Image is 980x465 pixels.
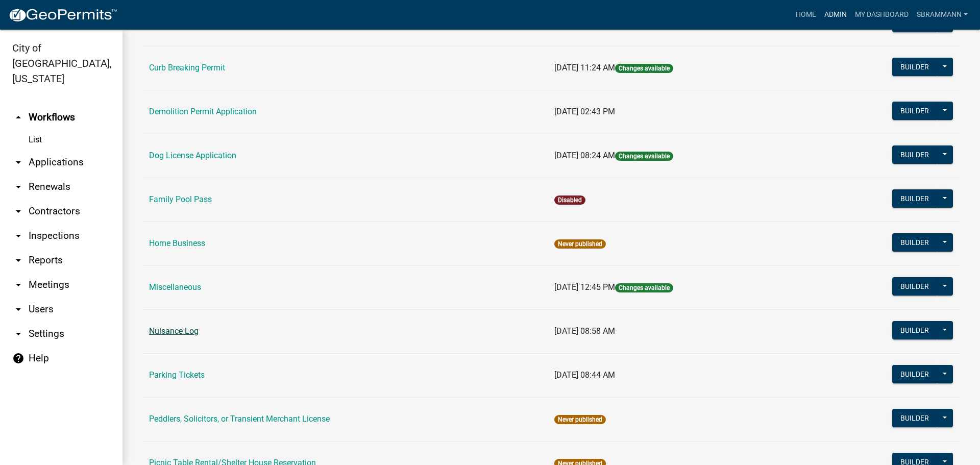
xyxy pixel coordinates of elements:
[149,326,199,336] a: Nuisance Log
[149,370,205,380] a: Parking Tickets
[149,194,212,204] a: Family Pool Pass
[554,107,615,116] span: [DATE] 02:43 PM
[12,230,24,242] i: arrow_drop_down
[554,195,585,205] span: Disabled
[12,156,24,168] i: arrow_drop_down
[892,189,937,208] button: Builder
[554,370,615,380] span: [DATE] 08:44 AM
[892,58,937,76] button: Builder
[12,303,24,315] i: arrow_drop_down
[12,205,24,217] i: arrow_drop_down
[12,111,24,124] i: arrow_drop_up
[892,102,937,120] button: Builder
[615,152,673,161] span: Changes available
[12,181,24,193] i: arrow_drop_down
[12,352,24,364] i: help
[149,151,236,160] a: Dog License Application
[892,233,937,252] button: Builder
[554,282,615,292] span: [DATE] 12:45 PM
[554,63,615,72] span: [DATE] 11:24 AM
[12,254,24,266] i: arrow_drop_down
[554,326,615,336] span: [DATE] 08:58 AM
[913,5,972,25] a: SBrammann
[149,414,330,424] a: Peddlers, Solicitors, or Transient Merchant License
[554,239,606,249] span: Never published
[149,107,257,116] a: Demolition Permit Application
[149,282,201,292] a: Miscellaneous
[12,328,24,340] i: arrow_drop_down
[892,365,937,383] button: Builder
[554,415,606,424] span: Never published
[892,277,937,296] button: Builder
[12,279,24,291] i: arrow_drop_down
[892,145,937,164] button: Builder
[820,5,851,25] a: Admin
[615,64,673,73] span: Changes available
[554,151,615,160] span: [DATE] 08:24 AM
[851,5,913,25] a: My Dashboard
[149,63,225,72] a: Curb Breaking Permit
[792,5,820,25] a: Home
[615,283,673,292] span: Changes available
[892,14,937,32] button: Builder
[892,321,937,339] button: Builder
[892,409,937,427] button: Builder
[149,238,205,248] a: Home Business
